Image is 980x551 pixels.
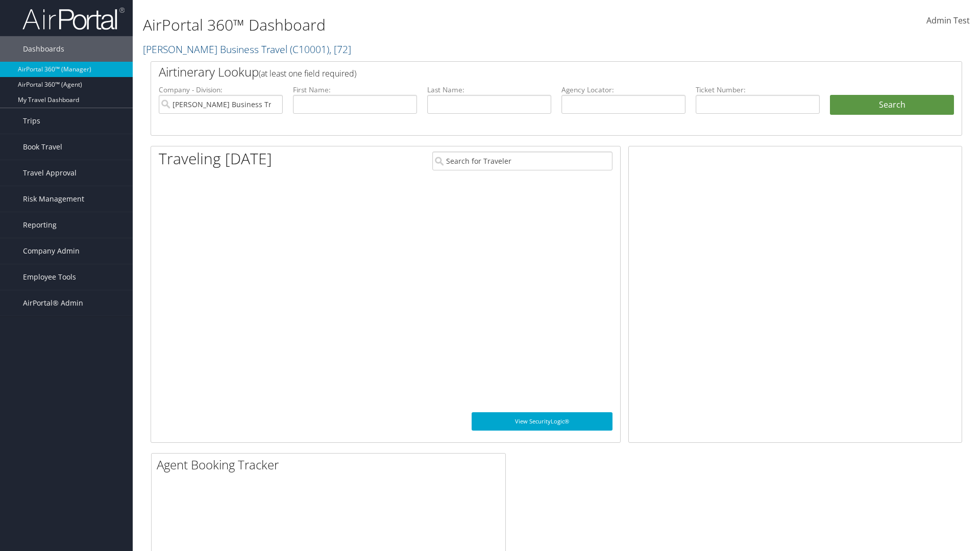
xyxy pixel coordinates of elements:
[427,85,551,95] label: Last Name:
[159,148,272,169] h1: Traveling [DATE]
[329,42,351,56] span: , [ 72 ]
[23,238,80,264] span: Company Admin
[23,264,76,290] span: Employee Tools
[926,5,970,37] a: Admin Test
[926,15,970,26] span: Admin Test
[23,212,57,238] span: Reporting
[23,160,77,186] span: Travel Approval
[159,63,887,81] h2: Airtinerary Lookup
[159,85,283,95] label: Company - Division:
[259,68,356,79] span: (at least one field required)
[23,108,40,134] span: Trips
[432,152,612,170] input: Search for Traveler
[830,95,954,115] button: Search
[23,290,83,316] span: AirPortal® Admin
[23,134,62,160] span: Book Travel
[290,42,329,56] span: ( C10001 )
[696,85,820,95] label: Ticket Number:
[293,85,417,95] label: First Name:
[472,412,612,431] a: View SecurityLogic®
[143,42,351,56] a: [PERSON_NAME] Business Travel
[143,14,694,36] h1: AirPortal 360™ Dashboard
[22,7,125,31] img: airportal-logo.png
[23,36,64,62] span: Dashboards
[157,456,505,473] h2: Agent Booking Tracker
[23,186,84,212] span: Risk Management
[561,85,685,95] label: Agency Locator:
